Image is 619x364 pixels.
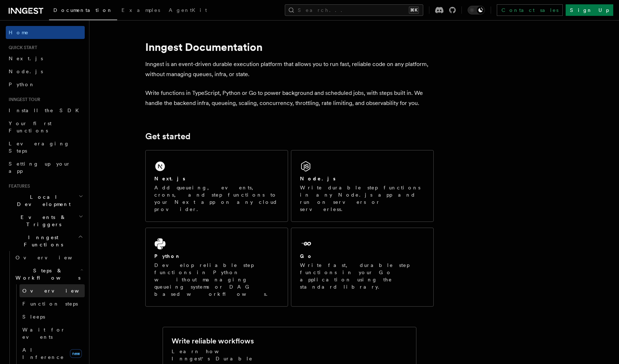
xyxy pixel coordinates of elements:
[6,190,85,211] button: Local Development
[145,88,434,108] p: Write functions in TypeScript, Python or Go to power background and scheduled jobs, with steps bu...
[145,131,190,141] a: Get started
[9,56,43,61] span: Next.js
[300,184,425,213] p: Write durable step functions in any Node.js app and run on servers or serverless.
[9,108,83,113] span: Install the SDK
[154,253,181,260] h2: Python
[9,69,43,74] span: Node.js
[154,262,279,298] p: Develop reliable step functions in Python without managing queueing systems or DAG based workflows.
[409,6,419,14] kbd: ⌘K
[22,314,45,320] span: Sleeps
[6,52,85,65] a: Next.js
[497,4,563,16] a: Contact sales
[6,97,40,102] span: Inngest tour
[300,175,336,182] h2: Node.js
[145,228,288,307] a: PythonDevelop reliable step functions in Python without managing queueing systems or DAG based wo...
[6,157,85,177] a: Setting up your app
[22,288,97,294] span: Overview
[6,137,85,157] a: Leveraging Steps
[13,267,80,281] span: Steps & Workflows
[19,323,85,343] a: Wait for events
[6,231,85,251] button: Inngest Functions
[9,141,70,154] span: Leveraging Steps
[6,65,85,78] a: Node.js
[6,26,85,39] a: Home
[19,310,85,323] a: Sleeps
[291,150,434,222] a: Node.jsWrite durable step functions in any Node.js app and run on servers or serverless.
[566,4,613,16] a: Sign Up
[154,184,279,213] p: Add queueing, events, crons, and step functions to your Next app on any cloud provider.
[300,262,425,290] p: Write fast, durable step functions in your Go application using the standard library.
[6,117,85,137] a: Your first Functions
[6,78,85,91] a: Python
[49,2,117,20] a: Documentation
[9,120,52,133] span: Your first Functions
[285,4,423,16] button: Search...⌘K
[9,82,35,87] span: Python
[300,253,313,260] h2: Go
[6,45,37,51] span: Quick start
[145,40,434,53] h1: Inngest Documentation
[22,327,65,340] span: Wait for events
[468,6,485,14] button: Toggle dark mode
[16,255,90,260] span: Overview
[6,193,79,208] span: Local Development
[172,336,254,346] h2: Write reliable workflows
[6,234,78,248] span: Inngest Functions
[19,343,85,364] a: AI Inferencenew
[6,183,30,189] span: Features
[154,175,185,182] h2: Next.js
[13,251,85,264] a: Overview
[164,2,211,19] a: AgentKit
[13,264,85,284] button: Steps & Workflows
[70,349,82,358] span: new
[9,29,29,36] span: Home
[121,7,160,13] span: Examples
[22,347,64,360] span: AI Inference
[53,7,113,13] span: Documentation
[145,59,434,79] p: Inngest is an event-driven durable execution platform that allows you to run fast, reliable code ...
[6,104,85,117] a: Install the SDK
[22,301,78,307] span: Function steps
[169,7,207,13] span: AgentKit
[291,228,434,307] a: GoWrite fast, durable step functions in your Go application using the standard library.
[145,150,288,222] a: Next.jsAdd queueing, events, crons, and step functions to your Next app on any cloud provider.
[19,297,85,310] a: Function steps
[6,211,85,231] button: Events & Triggers
[6,214,79,228] span: Events & Triggers
[19,284,85,297] a: Overview
[117,2,164,19] a: Examples
[9,161,71,174] span: Setting up your app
